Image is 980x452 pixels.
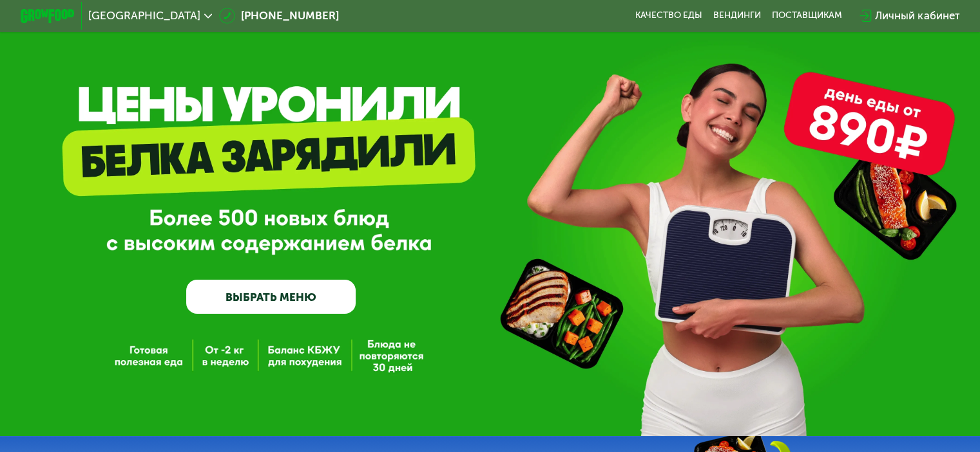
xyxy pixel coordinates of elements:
a: ВЫБРАТЬ МЕНЮ [186,280,356,314]
a: [PHONE_NUMBER] [219,8,339,24]
div: Личный кабинет [875,8,959,24]
span: [GEOGRAPHIC_DATA] [88,10,200,21]
a: Вендинги [713,10,761,21]
a: Качество еды [635,10,702,21]
div: поставщикам [772,10,842,21]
